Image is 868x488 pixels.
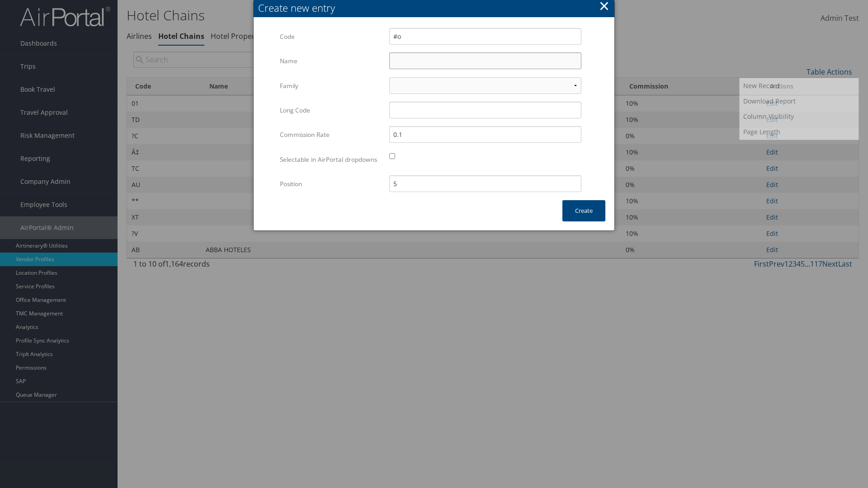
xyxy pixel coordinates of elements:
[562,200,605,221] button: Create
[740,78,859,94] a: New Record
[258,1,614,15] div: Create new entry
[280,151,382,168] label: Selectable in AirPortal dropdowns
[280,126,382,143] label: Commission Rate
[280,28,382,45] label: Code
[740,124,859,140] a: Page Length
[280,102,382,119] label: Long Code
[280,52,382,70] label: Name
[280,77,382,94] label: Family
[740,109,859,124] a: Column Visibility
[280,175,382,192] label: Position
[740,94,859,109] a: Download Report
